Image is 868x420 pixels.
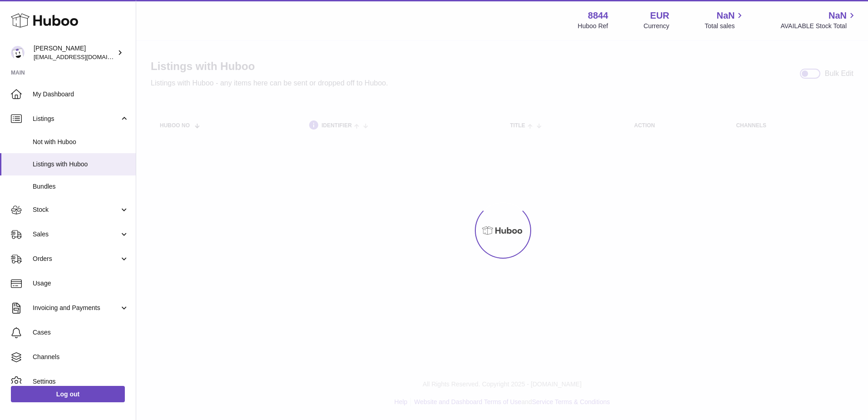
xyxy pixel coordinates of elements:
a: Log out [11,386,125,402]
span: Cases [33,328,129,337]
span: Total sales [705,22,745,30]
span: Settings [33,377,129,386]
img: internalAdmin-8844@internal.huboo.com [11,46,25,60]
span: Sales [33,230,119,239]
a: NaN Total sales [705,10,745,30]
span: Invoicing and Payments [33,304,119,312]
span: Listings with Huboo [33,160,129,169]
span: Channels [33,353,129,361]
span: My Dashboard [33,90,129,99]
span: Not with Huboo [33,138,129,146]
span: Orders [33,255,119,263]
span: Usage [33,279,129,288]
span: Stock [33,205,119,214]
span: NaN [716,10,735,22]
span: NaN [829,10,847,22]
div: [PERSON_NAME] [34,44,115,61]
span: Listings [33,115,119,123]
strong: EUR [650,10,669,22]
div: Huboo Ref [578,22,608,30]
strong: 8844 [588,10,608,22]
div: Currency [644,22,670,30]
span: AVAILABLE Stock Total [780,22,857,30]
span: [EMAIL_ADDRESS][DOMAIN_NAME] [34,53,133,60]
a: NaN AVAILABLE Stock Total [780,10,857,30]
span: Bundles [33,182,129,191]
